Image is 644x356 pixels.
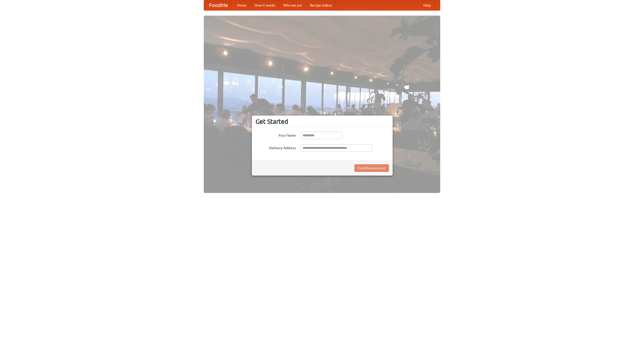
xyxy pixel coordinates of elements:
a: How it works [251,0,279,10]
a: Home [233,0,251,10]
a: Recipe videos [306,0,336,10]
button: Find Restaurants! [354,164,389,172]
h3: Get Started [256,118,389,125]
a: Help [419,0,435,10]
a: FoodMe [204,0,233,10]
label: Your Name [256,132,296,138]
label: Delivery Address [256,144,296,150]
a: Who we are [279,0,306,10]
